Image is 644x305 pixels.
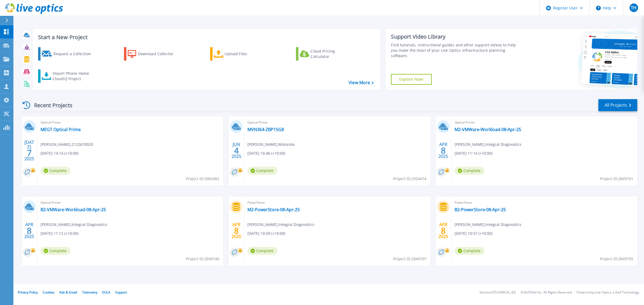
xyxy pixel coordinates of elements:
[38,34,374,40] h3: Start a New Project
[296,47,356,61] a: Cloud Pricing Calculator
[247,120,427,125] span: Optical Prime
[310,49,353,59] div: Cloud Pricing Calculator
[41,247,71,255] span: Complete
[231,141,241,160] div: JUN 2025
[455,247,485,255] span: Complete
[234,148,239,153] span: 4
[24,221,34,240] div: APR 2025
[598,99,637,111] a: All Projects
[391,33,521,40] div: Support Video Library
[102,290,110,295] a: EULA
[38,47,98,61] a: Request a Collection
[455,230,492,236] span: [DATE] 10:57 (+10:00)
[247,142,295,147] span: [PERSON_NAME] , Motorola
[41,120,220,125] span: Optical Prime
[600,256,633,262] span: Project ID: 2849705
[41,127,81,132] a: MEGT Optical Prime
[247,247,277,255] span: Complete
[124,47,184,61] a: Download Collector
[53,71,94,81] div: Import Phone Home CloudIQ Project
[247,230,285,236] span: [DATE] 10:59 (+10:00)
[186,256,219,262] span: Project ID: 2849740
[138,49,181,59] div: Download Collector
[41,230,78,236] span: [DATE] 11:12 (+10:00)
[441,228,446,233] span: 8
[247,150,285,156] span: [DATE] 16:46 (+10:00)
[43,290,54,295] a: Cookies
[393,176,426,182] span: Project ID: 2924474
[600,176,633,182] span: Project ID: 2849741
[455,167,485,175] span: Complete
[59,290,77,295] a: Ads & Email
[210,47,270,61] a: Upload Files
[631,6,636,10] span: TH
[247,200,427,206] span: PowerStore
[27,151,32,155] span: 7
[521,291,572,294] li: © 2025 Dell Inc. All Rights Reserved
[438,141,448,160] div: APR 2025
[24,141,34,160] div: [DATE] 2025
[247,222,314,228] span: [PERSON_NAME] , Integral Diagnostics
[234,228,239,233] span: 8
[438,221,448,240] div: APR 2025
[455,142,521,147] span: [PERSON_NAME] , Integral Diagnostics
[41,200,220,206] span: Optical Prime
[577,291,639,294] li: Powered by Live Optics, a Dell Technology
[53,49,96,59] div: Request a Collection
[27,228,32,233] span: 8
[247,167,277,175] span: Complete
[231,221,241,240] div: APR 2025
[21,99,80,112] div: Recent Projects
[455,200,634,206] span: PowerStore
[82,290,97,295] a: Telemetry
[247,207,300,212] a: M2-PowerStore-08-Apr-25
[480,291,516,294] li: Version: [TECHNICAL_ID]
[41,142,93,147] span: [PERSON_NAME] , 2122670020
[115,290,127,295] a: Support
[41,167,71,175] span: Complete
[393,256,426,262] span: Project ID: 2849707
[41,207,106,212] a: B2-VMWare-Workload-08-Apr-25
[455,150,492,156] span: [DATE] 11:14 (+10:00)
[41,222,107,228] span: [PERSON_NAME] , Integral Diagnostics
[391,74,432,85] a: Explore Now!
[225,49,268,59] div: Upload Files
[455,127,521,132] a: M2-VMWare-Workload-08-Apr-25
[441,148,446,153] span: 8
[391,42,521,58] div: Find tutorials, instructional guides and other support videos to help you make the most of your L...
[349,80,374,85] a: View More
[455,207,506,212] a: B2-PowerStore-08-Apr-25
[455,120,634,125] span: Optical Prime
[18,290,38,295] a: Privacy Policy
[41,150,78,156] span: [DATE] 14:14 (+10:00)
[186,176,219,182] span: Project ID: 2965482
[247,127,284,132] a: MVN364-ZBP15G8
[455,222,521,228] span: [PERSON_NAME] , Integral Diagnostics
